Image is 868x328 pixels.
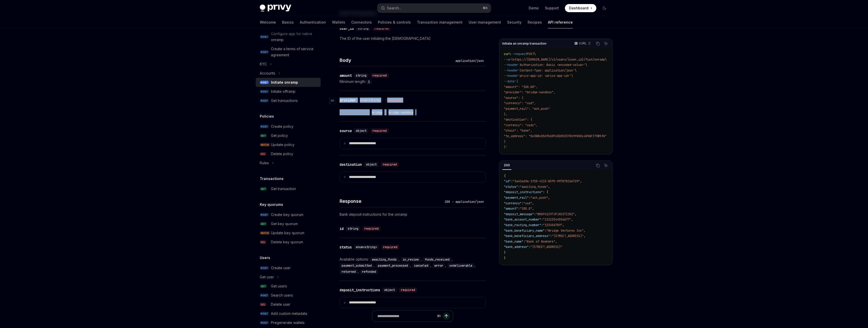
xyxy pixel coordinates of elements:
[532,201,534,205] span: ,
[541,223,543,227] span: :
[260,321,269,325] span: POST
[399,287,417,293] div: required
[256,228,321,238] a: PATCHUpdate key quorum
[356,245,377,249] span: enum<string>
[595,162,601,169] button: Copy the contents from the code block
[271,212,303,218] div: Create key quorum
[534,212,536,216] span: :
[504,63,518,67] span: --header
[256,78,321,87] a: POSTInitiate onramp
[256,291,321,300] a: POSTSearch users
[260,81,269,84] span: POST
[271,98,298,104] div: Get transactions
[256,219,321,228] a: GETGet key quorum
[447,262,476,268] div: ,
[571,74,573,78] span: \
[447,263,474,268] code: undeliverable
[504,240,523,244] span: "bank_name"
[340,198,443,205] h4: Response
[579,41,587,45] p: cURL
[260,176,284,182] h5: Transactions
[504,229,545,233] span: "bank_beneficiary_name"
[271,221,298,227] div: Get key quorum
[504,129,532,133] span: "chain": "base",
[370,109,386,115] div: ,
[502,162,511,168] div: 200
[504,174,506,178] span: {
[377,311,435,322] input: Ask a question...
[432,263,445,268] code: error
[376,262,412,268] div: ,
[529,6,539,11] a: Demo
[260,5,291,12] img: dark logo
[340,79,486,85] div: Minimum length:
[518,63,585,67] span: 'Authorization: Basic <encoded-value>'
[504,58,513,62] span: --url
[256,44,321,60] a: POSTCreate a terms of service agreement
[530,196,548,200] span: "ach_push"
[260,99,269,103] span: POST
[271,133,288,139] div: Get policy
[256,282,321,291] a: GETGet users
[548,196,550,200] span: ,
[548,16,573,28] a: API reference
[371,73,389,78] div: required
[340,256,486,275] div: Available options:
[600,4,608,12] button: Toggle dark mode
[387,5,401,11] div: Search...
[370,257,399,262] code: awaiting_funds
[513,179,580,183] span: "3a61a69a-1f20-4113-85f5-997078166729"
[504,90,555,94] span: "provider": "bridge-sandbox",
[260,143,270,147] span: PATCH
[271,186,296,192] div: Get transaction
[565,4,596,12] a: Dashboard
[260,35,269,39] span: POST
[417,16,463,28] a: Transaction management
[256,140,321,149] a: PATCHUpdate policy
[401,257,421,262] code: in_review
[504,145,507,149] span: }'
[271,88,296,95] div: Initiate offramp
[340,162,362,167] div: destination
[504,74,518,78] span: --header
[511,179,513,183] span: :
[543,223,562,227] span: "123456789"
[260,294,269,297] span: POST
[256,60,321,69] button: Toggle KYC section
[358,26,368,30] span: string
[504,123,538,127] span: "currency": "usdc",
[432,262,447,268] div: ,
[377,4,491,13] button: Open search
[373,26,391,31] div: required
[504,201,522,205] span: "currency"
[541,217,543,222] span: :
[504,179,511,183] span: "id"
[348,227,358,231] span: string
[423,257,452,262] code: funds_received
[370,256,401,262] div: ,
[370,110,384,115] code: bridge
[340,73,352,78] div: amount
[366,79,372,84] code: 1
[340,245,352,250] div: status
[260,134,267,138] span: GET
[528,16,542,28] a: Recipes
[260,240,266,244] span: DEL
[271,142,294,148] div: Update policy
[504,245,529,249] span: "bank_address"
[550,234,552,238] span: :
[260,266,269,270] span: POST
[504,68,518,72] span: --header
[523,201,532,205] span: "usd"
[260,303,266,306] span: DEL
[518,185,520,189] span: :
[300,16,326,28] a: Authentication
[529,245,530,249] span: :
[260,61,267,67] div: KYC
[513,58,605,62] span: https://[DOMAIN_NAME]/v1/users/{user_id}/fiat/onramp
[256,263,321,272] a: POSTCreate user
[504,112,507,116] span: },
[585,63,587,67] span: \
[256,158,321,168] button: Toggle Rules section
[351,16,372,28] a: Connectors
